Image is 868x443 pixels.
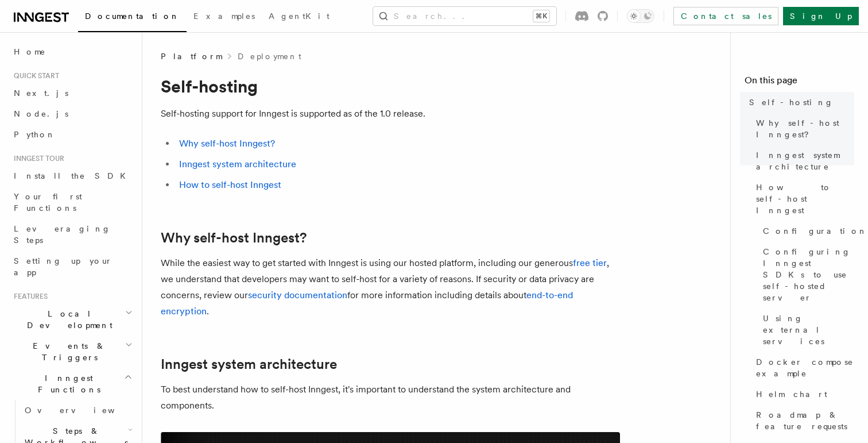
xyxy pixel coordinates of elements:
a: Inngest system architecture [751,145,854,177]
span: Configuration [763,225,867,237]
a: Setting up your app [9,251,135,283]
span: Roadmap & feature requests [756,409,854,432]
a: How to self-host Inngest [751,177,854,221]
a: Inngest system architecture [161,356,337,372]
a: AgentKit [262,3,336,31]
a: Your first Functions [9,186,135,218]
span: Inngest system architecture [756,149,854,172]
a: free tier [573,257,607,268]
button: Search...⌘K [373,7,556,25]
a: Home [9,41,135,62]
span: Your first Functions [14,192,82,213]
a: Deployment [238,51,301,62]
span: Configuring Inngest SDKs to use self-hosted server [763,246,854,303]
a: Install the SDK [9,165,135,186]
span: Why self-host Inngest? [756,117,854,140]
span: Helm chart [756,388,827,400]
p: To best understand how to self-host Inngest, it's important to understand the system architecture... [161,382,620,414]
span: Leveraging Steps [14,224,111,245]
a: Why self-host Inngest? [751,113,854,145]
span: Quick start [9,71,59,80]
span: Self-hosting [749,97,834,108]
span: Home [14,46,46,57]
span: Python [14,130,56,139]
span: Next.js [14,88,68,98]
button: Inngest Functions [9,368,135,400]
h1: Self-hosting [161,76,620,97]
a: Configuration [758,221,854,241]
button: Local Development [9,303,135,336]
span: How to self-host Inngest [756,182,854,216]
button: Toggle dark mode [627,9,654,23]
a: Next.js [9,83,135,103]
a: How to self-host Inngest [179,179,281,190]
a: Self-hosting [745,92,854,113]
a: Inngest system architecture [179,159,296,170]
p: While the easiest way to get started with Inngest is using our hosted platform, including our gen... [161,255,620,319]
a: Helm chart [751,384,854,405]
span: Setting up your app [14,256,113,277]
a: Python [9,124,135,145]
a: Configuring Inngest SDKs to use self-hosted server [758,241,854,308]
span: Docker compose example [756,356,854,379]
a: Docker compose example [751,352,854,384]
span: AgentKit [269,11,330,21]
a: Overview [20,400,135,421]
a: Roadmap & feature requests [751,405,854,437]
a: Examples [187,3,262,31]
a: Why self-host Inngest? [161,230,307,246]
span: Inngest Functions [9,372,124,395]
span: Documentation [85,11,180,21]
button: Events & Triggers [9,336,135,368]
h4: On this page [745,74,854,92]
span: Node.js [14,109,68,118]
span: Examples [193,11,255,21]
span: Events & Triggers [9,340,125,363]
a: Leveraging Steps [9,218,135,251]
span: Features [9,292,48,301]
span: Install the SDK [14,171,133,180]
a: security documentation [248,290,347,301]
a: Node.js [9,103,135,124]
span: Using external services [763,313,854,347]
span: Inngest tour [9,154,64,163]
span: Overview [25,406,143,415]
a: Documentation [78,3,187,32]
a: Sign Up [783,7,859,25]
span: Local Development [9,308,125,331]
span: Platform [161,51,222,62]
p: Self-hosting support for Inngest is supported as of the 1.0 release. [161,106,620,122]
a: Contact sales [673,7,778,25]
kbd: ⌘K [533,10,549,22]
a: Using external services [758,308,854,352]
a: Why self-host Inngest? [179,138,275,149]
